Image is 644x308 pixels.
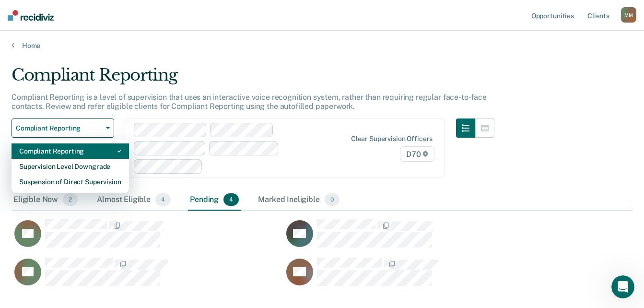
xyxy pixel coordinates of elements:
span: 0 [325,193,340,206]
div: Clear supervision officers [351,135,433,143]
div: Supervision Level Downgrade [19,159,121,174]
span: 2 [63,193,78,206]
div: M M [621,7,636,23]
div: Marked Ineligible0 [256,190,341,211]
span: Compliant Reporting [16,124,102,132]
a: Home [12,41,632,50]
span: 4 [155,193,171,206]
div: Suspension of Direct Supervision [19,174,121,190]
div: CaseloadOpportunityCell-00315395 [283,257,555,296]
span: D70 [400,146,434,162]
div: CaseloadOpportunityCell-00538034 [283,219,555,257]
div: Pending4 [188,190,241,211]
div: Compliant Reporting [19,143,121,159]
div: Compliant Reporting [12,65,494,93]
img: Recidiviz [8,10,54,21]
iframe: Intercom live chat [611,275,634,298]
div: CaseloadOpportunityCell-00651969 [12,257,283,296]
div: Almost Eligible4 [95,190,173,211]
span: 4 [223,193,239,206]
button: MM [621,7,636,23]
div: CaseloadOpportunityCell-00659249 [12,219,283,257]
div: Eligible Now2 [12,190,80,211]
p: Compliant Reporting is a level of supervision that uses an interactive voice recognition system, ... [12,93,487,111]
button: Compliant Reporting [12,118,114,138]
